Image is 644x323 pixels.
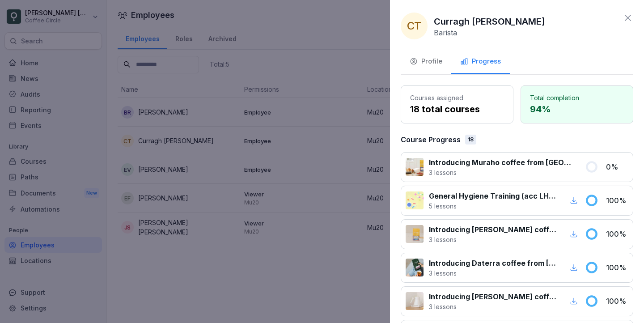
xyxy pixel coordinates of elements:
p: 3 lessons [429,168,574,177]
p: General Hygiene Training (acc LHMV §4) [429,191,557,201]
p: Introducing [PERSON_NAME] coffee from [GEOGRAPHIC_DATA] [429,291,557,302]
p: 0 % [606,161,628,172]
p: Courses assigned [410,93,504,102]
div: CT [401,13,428,39]
p: Introducing Daterra coffee from [GEOGRAPHIC_DATA] [429,258,557,268]
p: 100 % [606,195,628,206]
p: 100 % [606,296,628,306]
button: Profile [401,50,451,74]
p: 18 total courses [410,102,504,116]
p: Introducing [PERSON_NAME] coffee from [GEOGRAPHIC_DATA] [429,224,557,235]
p: 3 lessons [429,302,557,311]
p: Barista [434,28,457,37]
p: Introducing Muraho coffee from [GEOGRAPHIC_DATA] [429,157,574,168]
p: 100 % [606,229,628,239]
p: 5 lessons [429,201,557,211]
button: Progress [451,50,510,74]
p: 3 lessons [429,268,557,278]
p: 3 lessons [429,235,557,244]
p: 94 % [530,102,624,116]
div: 18 [465,135,476,144]
p: Course Progress [401,134,461,145]
p: 100 % [606,262,628,273]
p: Total completion [530,93,624,102]
div: Progress [460,56,501,67]
div: Profile [410,56,442,67]
p: Curragh [PERSON_NAME] [434,15,545,28]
